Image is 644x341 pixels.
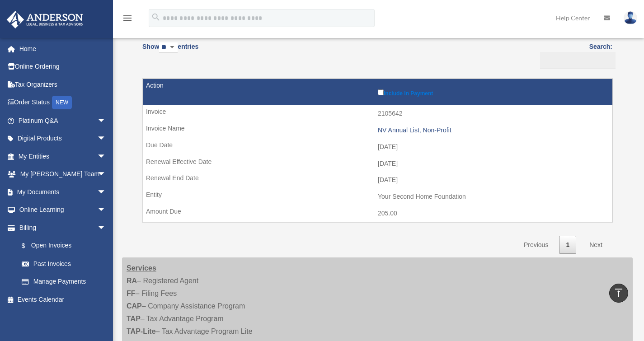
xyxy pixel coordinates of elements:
a: Digital Productsarrow_drop_down [6,130,120,148]
span: arrow_drop_down [97,165,115,184]
a: Next [583,236,609,254]
a: Platinum Q&Aarrow_drop_down [6,112,120,130]
a: Past Invoices [13,255,115,273]
img: Anderson Advisors Platinum Portal [4,11,86,28]
a: Home [6,40,120,58]
a: Online Ordering [6,58,120,76]
a: My Entitiesarrow_drop_down [6,147,120,165]
div: NV Annual List, Non-Profit [378,126,608,134]
td: 205.00 [143,205,612,222]
input: Search: [540,52,616,69]
i: vertical_align_top [613,287,624,298]
img: User Pic [624,11,637,24]
strong: FF [127,290,136,297]
a: Previous [517,236,555,254]
a: 1 [559,236,576,254]
strong: CAP [127,302,142,310]
a: My [PERSON_NAME] Teamarrow_drop_down [6,165,120,183]
a: Tax Organizers [6,75,120,93]
a: Manage Payments [13,273,115,291]
strong: RA [127,277,137,285]
select: Showentries [159,42,178,53]
a: Billingarrow_drop_down [6,219,115,237]
span: arrow_drop_down [97,201,115,220]
span: $ [27,240,31,252]
a: My Documentsarrow_drop_down [6,183,120,201]
input: Include in Payment [378,89,384,95]
strong: TAP-Lite [127,327,156,335]
span: arrow_drop_down [97,112,115,130]
span: arrow_drop_down [97,183,115,201]
span: arrow_drop_down [97,147,115,166]
td: [DATE] [143,139,612,156]
a: vertical_align_top [609,284,628,303]
label: Include in Payment [378,88,608,97]
div: NEW [52,96,72,109]
td: [DATE] [143,172,612,189]
span: arrow_drop_down [97,219,115,237]
span: arrow_drop_down [97,130,115,148]
a: Events Calendar [6,290,120,308]
a: $Open Invoices [13,237,111,255]
td: Your Second Home Foundation [143,188,612,206]
strong: Services [127,264,156,272]
td: [DATE] [143,155,612,173]
a: Online Learningarrow_drop_down [6,201,120,219]
td: 2105642 [143,105,612,122]
a: Order StatusNEW [6,93,120,112]
label: Search: [537,41,612,69]
i: search [151,12,161,22]
strong: TAP [127,315,141,322]
i: menu [122,13,133,23]
a: menu [122,16,133,23]
label: Show entries [142,41,198,62]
